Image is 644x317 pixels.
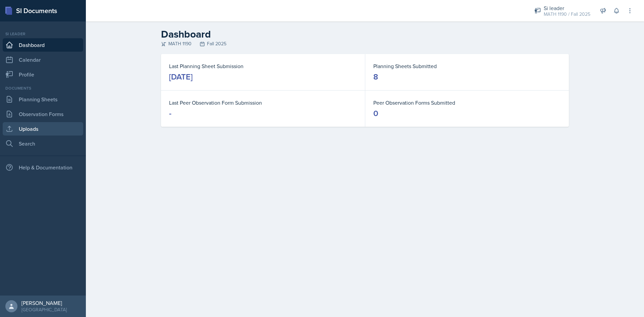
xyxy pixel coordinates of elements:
[3,107,83,121] a: Observation Forms
[3,38,83,52] a: Dashboard
[169,71,193,82] div: [DATE]
[373,62,561,70] dt: Planning Sheets Submitted
[3,137,83,150] a: Search
[161,40,569,47] div: MATH 1190 Fall 2025
[373,71,378,82] div: 8
[3,161,83,174] div: Help & Documentation
[169,62,357,70] dt: Last Planning Sheet Submission
[544,4,590,12] div: Si leader
[373,108,378,119] div: 0
[544,11,590,18] div: MATH 1190 / Fall 2025
[169,108,171,119] div: -
[3,93,83,106] a: Planning Sheets
[3,122,83,136] a: Uploads
[169,99,357,107] dt: Last Peer Observation Form Submission
[3,68,83,81] a: Profile
[21,306,67,313] div: [GEOGRAPHIC_DATA]
[373,99,561,107] dt: Peer Observation Forms Submitted
[3,53,83,66] a: Calendar
[3,31,83,37] div: Si leader
[161,28,569,40] h2: Dashboard
[21,300,67,306] div: [PERSON_NAME]
[3,85,83,91] div: Documents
